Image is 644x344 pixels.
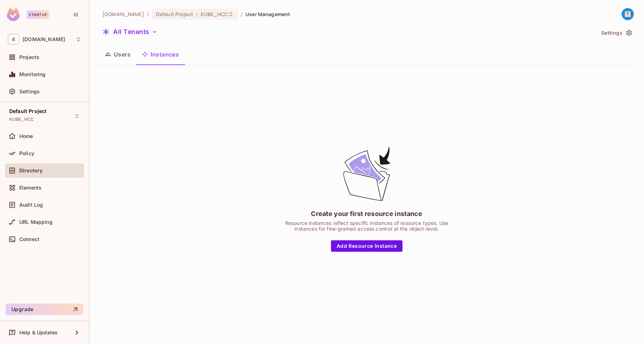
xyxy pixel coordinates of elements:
span: Policy [19,151,34,156]
span: Help & Updates [19,330,58,335]
button: Upgrade [6,304,83,315]
img: naeem.sarwar@46labs.com [622,8,634,20]
img: SReyMgAAAABJRU5ErkJggg== [7,8,20,21]
button: Settings [598,27,634,39]
span: Default Project [156,11,193,18]
button: Users [99,45,136,63]
span: Connect [19,236,39,242]
span: URL Mapping [19,219,53,225]
button: Add Resource Instance [331,240,402,252]
li: / [147,11,149,18]
span: Settings [19,89,40,94]
span: : [196,11,198,17]
span: Projects [19,54,39,60]
li: / [241,11,243,18]
span: Workspace: 46labs.com [23,36,65,42]
span: Audit Log [19,202,43,208]
button: All Tenants [99,26,160,38]
span: Elements [19,185,42,191]
span: Home [19,133,33,139]
span: Directory [19,168,43,173]
button: Instances [136,45,185,63]
div: Create your first resource instance [311,209,422,218]
span: the active workspace [102,11,144,18]
span: KUBE_HCC [201,11,228,18]
span: Monitoring [19,72,46,77]
span: KUBE_HCC [9,117,34,122]
span: 4 [8,34,19,44]
div: Resource instances reflect specific instances of resource types. Use instances for fine-grained a... [277,220,456,232]
span: User Management [245,11,290,18]
div: Startup [27,10,49,19]
span: Default Project [9,108,47,114]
